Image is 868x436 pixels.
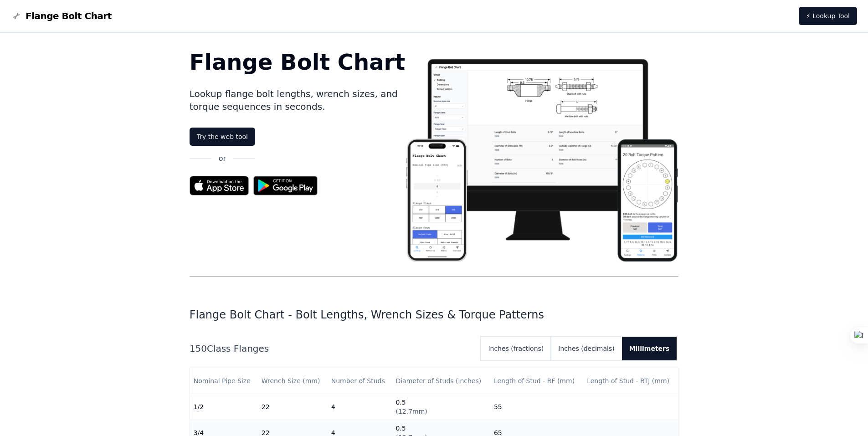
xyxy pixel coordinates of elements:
span: ( 12.7mm ) [395,408,427,415]
button: Inches (decimals) [551,337,621,360]
th: Wrench Size (mm) [258,368,328,394]
td: 55 [490,394,583,420]
button: Inches (fractions) [481,337,551,360]
a: ⚡ Lookup Tool [799,7,857,25]
td: 22 [258,394,328,420]
p: Lookup flange bolt lengths, wrench sizes, and torque sequences in seconds. [190,87,406,113]
button: Millimeters [622,337,677,360]
td: 1/2 [190,394,258,420]
img: Flange bolt chart app screenshot [405,51,678,262]
th: Length of Stud - RTJ (mm) [583,368,678,394]
th: Nominal Pipe Size [190,368,258,394]
th: Length of Stud - RF (mm) [490,368,583,394]
th: Number of Studs [328,368,392,394]
h2: 150 Class Flanges [190,342,474,355]
h1: Flange Bolt Chart - Bolt Lengths, Wrench Sizes & Torque Patterns [190,308,679,322]
p: or [219,153,226,164]
td: 0.5 [392,394,490,420]
td: 4 [328,394,392,420]
img: Get it on Google Play [249,171,323,200]
h1: Flange Bolt Chart [190,51,406,73]
a: Try the web tool [190,128,255,146]
span: Flange Bolt Chart [26,10,112,22]
th: Diameter of Studs (inches) [392,368,490,394]
img: Flange Bolt Chart Logo [11,10,22,21]
img: App Store badge for the Flange Bolt Chart app [190,176,249,195]
a: Flange Bolt Chart LogoFlange Bolt Chart [11,10,112,22]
